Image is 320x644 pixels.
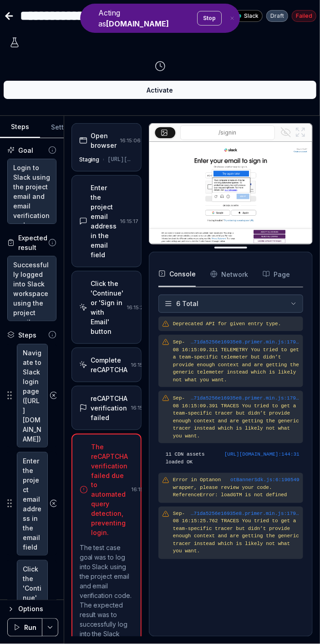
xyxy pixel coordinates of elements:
div: …71da5256e16935e8.primer.min.js : 179 : 83477 [190,338,300,346]
button: …71da5256e16935e8.primer.min.js:179:83477 [190,395,300,402]
button: …71da5256e16935e8.primer.min.js:179:83477 [190,338,300,346]
div: Complete reCAPTCHA [91,355,128,374]
div: …71da5256e16935e8.primer.min.js : 179 : 83477 [190,395,300,402]
time: 16:15:17 [121,218,138,224]
div: …71da5256e16935e8.primer.min.js : 179 : 83477 [190,510,300,518]
img: Screenshot [149,142,312,244]
div: Suggestions [7,452,56,556]
time: 16:15:06 [121,137,141,144]
button: Remove step [48,494,60,513]
button: Settings [40,116,88,138]
span: Slack [244,12,259,20]
pre: Sep-08 16:15:25.762 TRACES You tried to get a team-specific tracer but didn’t provide enough cont... [173,510,300,556]
div: Click the 'Continue' or 'Sign in with Email' button [91,279,124,336]
button: Open in full screen [293,125,308,140]
pre: 11 CDN assets loaded OK [166,451,300,466]
button: …71da5256e16935e8.primer.min.js:179:83477 [190,510,300,518]
time: 16:15:31 [132,362,150,368]
button: Remove step [48,386,60,405]
div: Staging [79,156,100,164]
div: Enter the project email address in the email field [91,183,117,260]
pre: Sep-08 16:15:09.391 TRACES You tried to get a team-specific tracer but didn’t provide enough cont... [173,395,300,440]
button: Options [7,604,56,615]
time: 16:15:39 [132,487,152,493]
button: Stop [197,11,222,26]
div: reCAPTCHA verification failed [91,394,128,422]
button: Network [210,261,248,287]
time: 16:15:39 [132,405,152,411]
button: Remove step [48,598,60,616]
pre: Error in Optanon wrapper, please review your code. ReferenceError: loadGTM is not defined [173,477,300,499]
pre: Sep-08 16:15:09.311 TELEMETRY You tried to get a team-specific telemeter but didn’t provide enoug... [173,338,300,384]
div: Options [18,604,56,615]
div: Draft [266,10,288,22]
button: Show all interative elements [279,125,293,140]
div: Expected result [18,233,48,252]
button: View version history [4,57,316,75]
button: [URL][DOMAIN_NAME]:144:31 [224,451,300,458]
a: Slack [234,10,263,22]
div: [URL][DOMAIN_NAME] : 144 : 31 [224,451,300,458]
div: otBannerSdk.js : 6 : 190549 [230,477,300,484]
button: Run [7,618,42,637]
div: Suggestions [7,343,56,448]
button: Console [158,261,196,287]
div: Open browser [91,131,117,150]
div: Goal [18,145,33,155]
div: The reCAPTCHA verification failed due to automated query detection, preventing login. [91,442,128,538]
pre: Deprecated API for given entry type. [173,320,300,328]
button: Page [263,261,290,287]
div: Steps [18,330,36,340]
button: otBannerSdk.js:6:190549 [230,477,300,484]
div: Failed [292,10,316,22]
button: Activate [4,81,316,99]
time: 16:15:24 [127,304,147,311]
div: [URL][DOMAIN_NAME] [107,156,134,164]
